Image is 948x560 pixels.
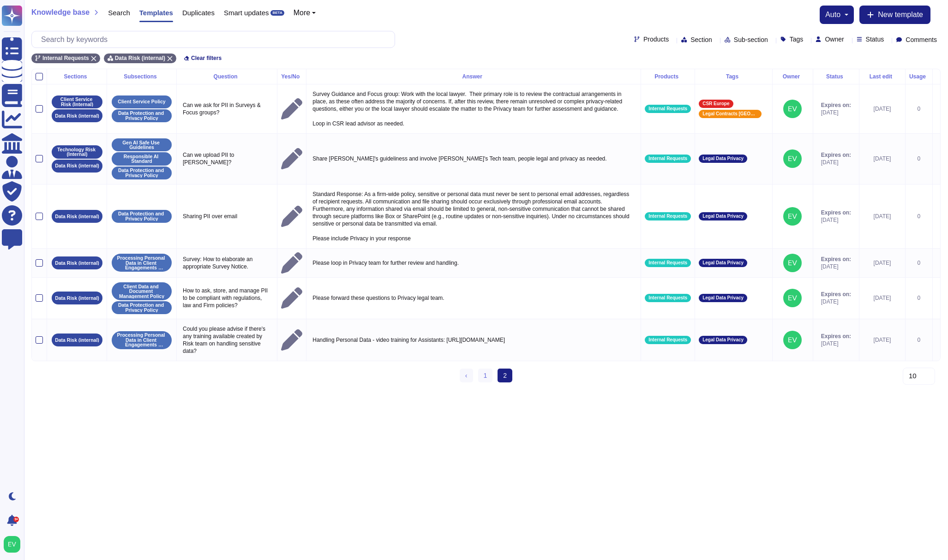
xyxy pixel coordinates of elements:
p: Data Risk (internal) [55,163,99,168]
div: 0 [909,294,929,302]
span: New template [878,11,923,18]
div: [DATE] [863,336,901,344]
span: Duplicates [182,9,215,16]
span: Comments [906,36,937,43]
span: Section [690,36,712,43]
span: Status [866,36,884,42]
span: [DATE] [821,340,851,347]
div: [DATE] [863,213,901,220]
p: Data Protection and Privacy Policy [115,303,168,312]
div: 9+ [13,517,19,522]
span: [DATE] [821,159,851,166]
p: Data Risk (internal) [55,338,99,343]
p: Please loop in Privacy team for further review and handling. [310,257,637,269]
span: [DATE] [821,298,851,305]
span: Owner [825,36,844,42]
span: Templates [139,9,173,16]
div: BETA [270,10,284,16]
span: ‹ [465,372,468,379]
span: Internal Requests [648,296,687,300]
span: Internal Requests [42,55,89,61]
span: Legal Data Privacy [702,261,744,265]
span: Legal Data Privacy [702,156,744,161]
span: Search [108,9,130,16]
p: Processing Personal Data in Client Engagements Guidelines [115,256,168,270]
img: user [783,100,802,118]
span: [DATE] [821,109,851,116]
p: Responsible AI Standard [115,154,168,164]
div: [DATE] [863,155,901,162]
div: Yes/No [281,74,302,79]
div: 0 [909,259,929,267]
span: Clear filters [191,55,222,61]
img: user [783,289,802,307]
div: Subsections [111,74,173,79]
span: CSR Europe [702,101,729,106]
span: Internal Requests [648,338,687,342]
span: Legal Data Privacy [702,214,744,219]
div: [DATE] [863,105,901,113]
div: 0 [909,213,929,220]
div: 0 [909,105,929,113]
span: Products [643,36,669,42]
p: Client Service Policy [118,99,165,104]
p: Data Risk (internal) [55,113,99,119]
p: Survey Guidance and Focus group: Work with the local lawyer. Their primary role is to review the ... [310,88,637,130]
span: Expires on: [821,101,851,109]
span: Knowledge base [31,9,90,16]
div: Products [645,74,691,79]
p: Handling Personal Data - video training for Assistants: [URL][DOMAIN_NAME] [310,334,637,346]
p: Data Risk (internal) [55,261,99,266]
p: Data Protection and Privacy Policy [115,168,168,178]
span: Legal Data Privacy [702,338,744,342]
span: More [294,9,310,17]
span: 2 [498,369,512,382]
div: [DATE] [863,259,901,267]
p: Sharing PII over email [180,210,273,222]
span: Expires on: [821,256,851,263]
p: Gen AI Safe Use Guidelines [115,140,168,150]
span: Tags [790,36,804,42]
p: Could you please advise if there's any training available created by Risk team on handling sensit... [180,323,273,357]
div: Tags [699,74,768,79]
div: 0 [909,336,929,344]
p: Technology Risk (Internal) [55,147,99,157]
p: Survey: How to elaborate an appropriate Survey Notice. [180,253,273,273]
p: Share [PERSON_NAME]'s guideliness and involve [PERSON_NAME]'s Tech team, people legal and privacy... [310,153,637,165]
img: user [783,207,802,226]
img: user [783,254,802,272]
button: user [2,534,27,554]
div: [DATE] [863,294,901,302]
a: 1 [478,369,493,382]
span: Internal Requests [648,214,687,219]
span: Expires on: [821,333,851,340]
span: Data Risk (internal) [115,55,165,61]
p: Please forward these questions to Privacy legal team. [310,292,637,304]
span: Internal Requests [648,107,687,111]
button: New template [859,6,930,24]
p: Data Risk (internal) [55,296,99,301]
p: Client Service Risk (Internal) [55,97,99,107]
span: auto [825,11,840,18]
span: Legal Contracts [GEOGRAPHIC_DATA] [702,112,758,116]
p: Standard Response: As a firm-wide policy, sensitive or personal data must never be sent to person... [310,188,637,244]
span: [DATE] [821,263,851,270]
img: user [783,331,802,349]
span: Legal Data Privacy [702,296,744,300]
p: Data Risk (internal) [55,214,99,219]
p: Processing Personal Data in Client Engagements Guidelines [115,333,168,347]
span: Smart updates [224,9,269,16]
div: Sections [51,74,103,79]
div: 0 [909,155,929,162]
div: Question [180,74,273,79]
span: Expires on: [821,151,851,159]
div: Last edit [863,74,901,79]
p: Data Protection and Privacy Policy [115,211,168,221]
input: Search by keywords [36,31,395,48]
span: Sub-section [734,36,768,43]
span: Internal Requests [648,156,687,161]
p: How to ask, store, and manage PII to be compliant with regulations, law and Firm policies? [180,285,273,311]
span: Expires on: [821,209,851,216]
img: user [783,149,802,168]
div: Usage [909,74,929,79]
